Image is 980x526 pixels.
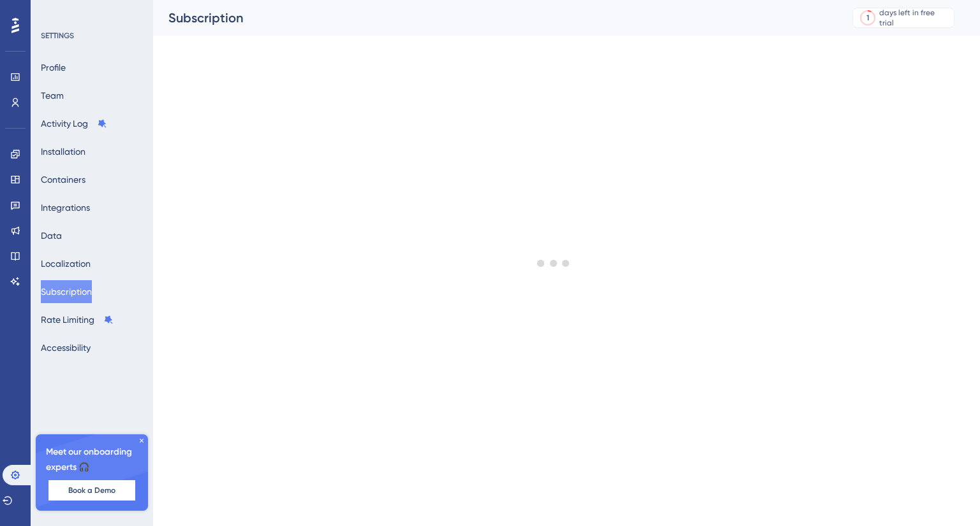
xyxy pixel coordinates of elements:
button: Localization [41,252,91,275]
button: Installation [41,140,85,163]
button: Accessibility [41,336,91,359]
button: Subscription [41,280,92,303]
span: Meet our onboarding experts 🎧 [46,444,138,475]
div: 1 [866,13,869,23]
button: Data [41,224,62,247]
button: Integrations [41,196,90,219]
button: Book a Demo [48,480,135,501]
div: Subscription [168,9,820,27]
div: SETTINGS [41,31,144,41]
button: Containers [41,168,85,191]
span: Book a Demo [68,485,115,495]
div: days left in free trial [879,8,950,28]
button: Rate Limiting [41,308,114,331]
button: Activity Log [41,112,107,135]
button: Team [41,84,64,107]
button: Profile [41,56,66,79]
